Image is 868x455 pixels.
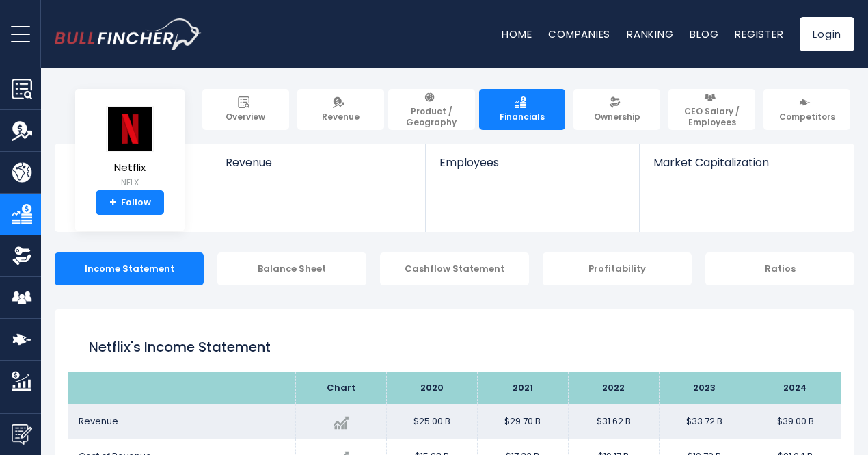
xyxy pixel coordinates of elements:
[105,105,154,191] a: Netflix NFLX
[502,27,532,41] a: Home
[568,404,659,439] td: $31.62 B
[479,89,566,130] a: Financials
[106,177,154,189] small: NFLX
[675,106,749,127] span: CEO Salary / Employees
[388,89,475,130] a: Product / Geography
[573,89,660,130] a: Ownership
[394,106,469,127] span: Product / Geography
[659,404,750,439] td: $33.72 B
[750,372,841,404] th: 2024
[640,144,853,192] a: Market Capitalization
[55,18,202,50] a: Go to homepage
[763,89,850,130] a: Competitors
[386,372,477,404] th: 2020
[627,27,673,41] a: Ranking
[322,112,360,122] span: Revenue
[477,372,568,404] th: 2021
[659,372,750,404] th: 2023
[705,252,854,285] div: Ratios
[106,162,154,174] span: Netflix
[426,144,638,192] a: Employees
[295,372,386,404] th: Chart
[12,246,32,266] img: Ownership
[568,372,659,404] th: 2022
[750,404,841,439] td: $39.00 B
[543,252,692,285] div: Profitability
[548,27,610,41] a: Companies
[477,404,568,439] td: $29.70 B
[79,415,118,428] span: Revenue
[668,89,755,130] a: CEO Salary / Employees
[109,196,116,209] strong: +
[96,190,164,215] a: +Follow
[500,112,545,122] span: Financials
[690,27,718,41] a: Blog
[735,27,783,41] a: Register
[386,404,477,439] td: $25.00 B
[55,18,202,50] img: bullfincher logo
[439,156,625,169] span: Employees
[212,144,426,192] a: Revenue
[297,89,384,130] a: Revenue
[217,252,366,285] div: Balance Sheet
[226,112,265,122] span: Overview
[226,156,412,169] span: Revenue
[653,156,839,169] span: Market Capitalization
[89,337,820,357] h1: Netflix's Income Statement
[800,17,854,51] a: Login
[594,112,640,122] span: Ownership
[202,89,289,130] a: Overview
[380,252,529,285] div: Cashflow Statement
[779,112,835,122] span: Competitors
[55,252,204,285] div: Income Statement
